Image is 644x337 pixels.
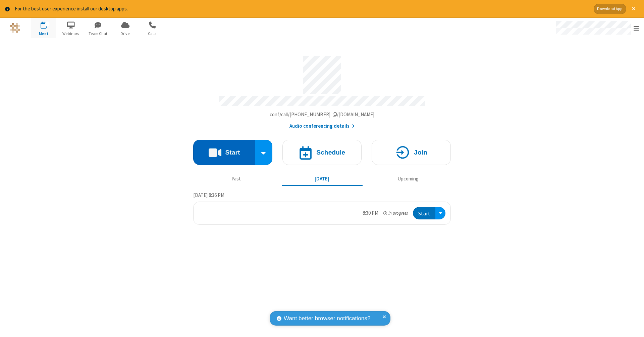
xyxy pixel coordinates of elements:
button: Download App [594,4,626,14]
div: Open menu [435,207,445,219]
button: Copy my meeting room linkCopy my meeting room link [270,111,375,119]
span: Calls [140,31,165,37]
button: [DATE] [282,173,363,185]
button: Audio conferencing details [289,122,355,130]
button: Join [372,140,451,165]
button: Close alert [629,4,639,14]
h4: Start [225,149,240,156]
div: Open menu [549,18,644,38]
span: Webinars [58,31,84,37]
button: Start [193,140,255,165]
div: Start conference options [255,140,273,165]
em: in progress [383,210,408,216]
div: 8:30 PM [363,209,378,217]
button: Schedule [282,140,362,165]
button: Upcoming [368,173,448,185]
span: Meet [31,31,56,37]
span: Drive [113,31,138,37]
button: Logo [2,18,28,38]
button: Start [413,207,435,219]
section: Account details [193,51,451,130]
section: Today's Meetings [193,191,451,225]
button: Past [196,173,277,185]
span: [DATE] 8:36 PM [193,192,224,198]
div: 1 [45,22,50,27]
h4: Join [414,149,427,156]
h4: Schedule [316,149,345,156]
span: Team Chat [86,31,111,37]
span: Copy my meeting room link [270,111,375,118]
img: QA Selenium DO NOT DELETE OR CHANGE [10,23,20,33]
span: Want better browser notifications? [284,314,370,323]
div: For the best user experience install our desktop apps. [15,5,589,13]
